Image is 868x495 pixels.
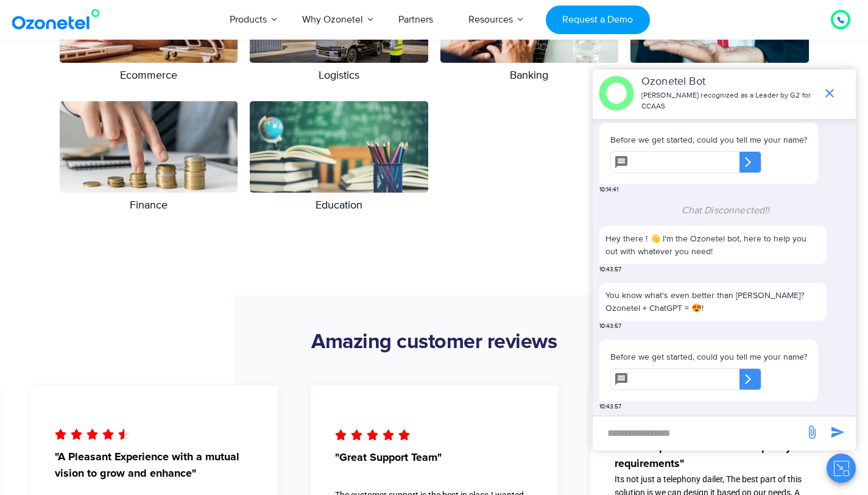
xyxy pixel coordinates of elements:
span: send message [825,420,850,444]
p: Ozonetel Bot [641,74,816,90]
span: "Great Support Team" [335,450,442,466]
i:  [398,427,410,444]
p: [PERSON_NAME] recognized as a Leader by G2 for CCAAS [641,90,816,112]
span: end chat or minimize [817,81,842,105]
figcaption: Insurance [630,63,809,89]
p: Before we get started, could you tell me your name? [610,351,807,363]
i:  [335,427,347,444]
div: new-msg-input [599,422,799,444]
figcaption: Ecommerce [60,63,238,89]
i:  [383,427,394,444]
figcaption: Banking [440,63,619,89]
figcaption: Logistics [250,63,428,89]
i:  [86,426,98,444]
figcaption: Finance [60,193,238,219]
i:  [71,426,82,444]
i:  [367,427,378,444]
i:  [351,427,362,444]
img: header [599,76,634,111]
span: "A Pleasant Experience with a mutual vision to grow and enhance" [55,449,253,482]
i:  [102,426,114,444]
span: send message [800,420,824,444]
p: Before we get started, could you tell me your name? [610,134,807,146]
p: You know what's even better than [PERSON_NAME]? Ozonetel + ChatGPT = 😍! [605,289,820,315]
figcaption: Education [250,193,428,219]
i:  [118,426,130,444]
h2: Amazing customer reviews [9,330,859,355]
a: Request a Demo [546,5,650,34]
i:  [55,426,66,444]
span: Chat Disconnected!! [682,204,770,216]
span: 10:14:41 [599,185,618,194]
p: Hey there ! 👋 I'm the Ozonetel bot, here to help you out with whatever you need! [605,232,820,258]
button: Close chat [827,454,856,483]
span: 10:43:57 [599,322,621,331]
span: 10:43:57 [599,402,621,411]
span: 10:43:57 [599,265,621,274]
